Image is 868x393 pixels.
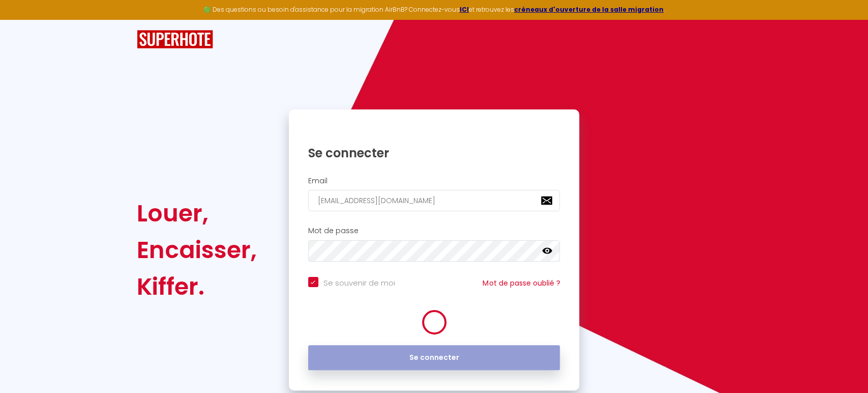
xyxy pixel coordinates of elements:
[137,268,257,305] div: Kiffer.
[308,190,560,211] input: Ton Email
[308,145,560,161] h1: Se connecter
[8,4,39,35] button: Ouvrir le widget de chat LiveChat
[137,195,257,232] div: Louer,
[308,177,560,185] h2: Email
[308,345,560,371] button: Se connecter
[460,5,469,14] a: ICI
[483,278,560,288] a: Mot de passe oublié ?
[137,30,213,49] img: SuperHote logo
[514,5,664,14] a: créneaux d'ouverture de la salle migration
[308,227,560,235] h2: Mot de passe
[137,232,257,268] div: Encaisser,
